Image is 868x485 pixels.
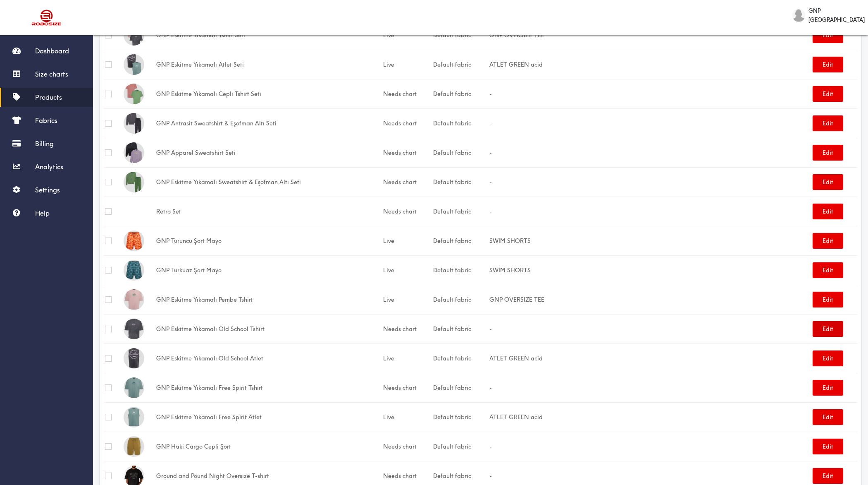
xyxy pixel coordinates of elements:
td: - [488,167,811,197]
td: Needs chart [382,167,432,197]
td: GNP Eskitme Yıkamalı Atlet Seti [155,50,382,79]
td: Needs chart [382,432,432,461]
td: Default fabric [432,167,488,197]
td: Live [382,226,432,255]
td: Default fabric [432,197,488,226]
td: Live [382,285,432,314]
td: Default fabric [432,432,488,461]
button: Edit [813,380,843,396]
td: GNP Eskitme Yıkamalı Pembe Tshirt [155,285,382,314]
td: Default fabric [432,255,488,285]
td: Needs chart [382,138,432,167]
span: Products [35,93,62,101]
button: Edit [813,351,843,366]
td: GNP Eskitme Yıkamalı Old School Tshirt [155,314,382,343]
td: - [488,108,811,138]
td: GNP Apparel Sweatshirt Seti [155,138,382,167]
td: Default fabric [432,373,488,402]
td: - [488,197,811,226]
td: GNP Eskitme Yıkamalı Free Spirit Tshirt [155,373,382,402]
div: Product updated [403,5,465,22]
span: GNP [GEOGRAPHIC_DATA] [808,6,865,24]
span: Help [35,209,50,217]
td: Default fabric [432,314,488,343]
a: ATLET GREEN acid [489,61,543,68]
a: GNP OVERSIZE TEE [489,296,544,303]
button: Edit [813,57,843,72]
td: - [488,314,811,343]
a: SWIM SHORTS [489,267,531,274]
td: Live [382,402,432,432]
td: Live [382,255,432,285]
span: Size charts [35,70,68,78]
button: Edit [813,145,843,161]
td: Retro Set [155,197,382,226]
td: Live [382,50,432,79]
span: Settings [35,186,60,194]
a: ATLET GREEN acid [489,413,543,421]
button: Edit [813,233,843,249]
td: Default fabric [432,343,488,373]
a: ATLET GREEN acid [489,355,543,362]
td: Default fabric [432,138,488,167]
td: - [488,373,811,402]
a: SWIM SHORTS [489,237,531,245]
img: GNP Istanbul [792,9,805,22]
td: GNP Turkuaz Şort Mayo [155,255,382,285]
button: Edit [813,468,843,484]
td: - [488,79,811,108]
button: Edit [813,409,843,425]
button: Edit [813,439,843,454]
td: Needs chart [382,108,432,138]
td: Needs chart [382,197,432,226]
button: Edit [813,86,843,102]
span: Billing [35,139,54,148]
td: Default fabric [432,285,488,314]
img: Robosize [16,6,78,29]
td: GNP Eskitme Yıkamalı Old School Atlet [155,343,382,373]
button: Edit [813,262,843,278]
td: GNP Eskitme Yıkamalı Cepli Tshirt Seti [155,79,382,108]
td: GNP Turuncu Şort Mayo [155,226,382,255]
span: Analytics [35,163,63,171]
td: Default fabric [432,79,488,108]
button: Edit [813,115,843,131]
button: Edit [813,292,843,307]
td: Needs chart [382,79,432,108]
td: Live [382,343,432,373]
td: Default fabric [432,50,488,79]
button: Edit [813,321,843,337]
td: GNP Antrasit Sweatshirt & Eşofman Altı Seti [155,108,382,138]
td: - [488,432,811,461]
td: Default fabric [432,108,488,138]
td: Needs chart [382,314,432,343]
span: Dashboard [35,47,69,55]
td: GNP Eskitme Yıkamalı Free Spirit Atlet [155,402,382,432]
td: Default fabric [432,226,488,255]
td: Default fabric [432,402,488,432]
button: Edit [813,174,843,190]
span: Fabrics [35,116,57,125]
td: - [488,138,811,167]
td: GNP Eskitme Yıkamalı Sweatshirt & Eşofman Altı Seti [155,167,382,197]
a: GNP OVERSIZE TEE [489,31,544,39]
td: GNP Haki Cargo Cepli Şort [155,432,382,461]
button: Edit [813,204,843,219]
td: Needs chart [382,373,432,402]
